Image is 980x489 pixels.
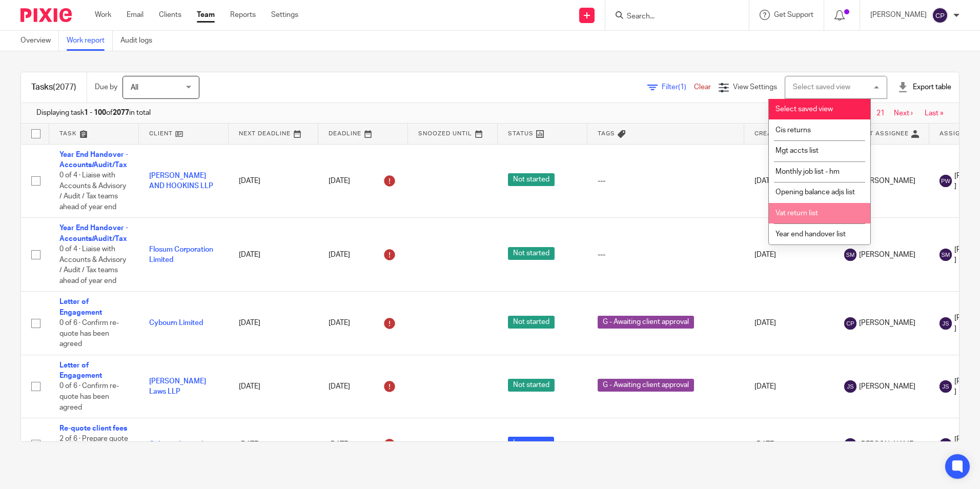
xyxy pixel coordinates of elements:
a: Reports [230,10,256,20]
b: 1 - 100 [84,109,106,116]
span: In progress [508,437,554,450]
span: Opening balance adjs list [775,189,855,196]
span: [PERSON_NAME] [859,381,915,392]
span: 0 of 4 · Liaise with Accounts & Advisory / Audit / Tax teams ahead of year end [59,172,126,211]
img: svg%3E [932,7,948,24]
div: [DATE] [329,247,398,263]
span: Year end handover list [775,231,846,238]
img: Pixie [21,8,72,22]
td: [DATE] [744,355,834,418]
span: 0 of 6 · Confirm re-quote has been agreed [59,383,119,411]
span: [PERSON_NAME] [859,250,915,260]
span: Get Support [774,11,813,18]
a: [PERSON_NAME] Laws LLP [149,378,206,395]
div: Select saved view [793,84,850,91]
a: [PERSON_NAME] AND HOOKINS LLP [149,172,213,190]
div: --- [598,439,734,450]
a: Cybourn Limited [149,441,203,448]
a: Overview [21,31,59,51]
span: Tags [598,131,615,136]
img: svg%3E [844,249,856,261]
span: (1) [678,84,686,91]
img: svg%3E [844,317,856,330]
span: Not started [508,173,555,186]
h1: Tasks [31,82,76,93]
a: Letter of Engagement [59,362,102,379]
a: Letter of Engagement [59,298,102,316]
span: G - Awaiting client approval [598,379,694,392]
img: svg%3E [940,175,952,187]
p: [PERSON_NAME] [870,10,927,20]
a: Re-quote client fees [59,425,127,432]
span: 0 of 6 · Confirm re-quote has been agreed [59,319,119,348]
div: Export table [897,82,951,92]
span: 0 of 4 · Liaise with Accounts & Advisory / Audit / Tax teams ahead of year end [59,246,126,284]
span: 2 of 6 · Prepare quote for client in Word template [59,436,128,464]
span: View Settings [733,84,777,91]
td: [DATE] [229,144,318,218]
b: 2077 [113,109,129,116]
span: Not started [508,247,555,260]
span: All [131,84,138,91]
img: svg%3E [940,380,952,393]
img: svg%3E [940,317,952,330]
span: Not started [508,379,555,392]
span: Monthly job list - hm [775,168,840,175]
span: G - Awaiting client approval [598,316,694,329]
input: Search [626,12,718,22]
td: [DATE] [229,218,318,292]
a: Year End Handover - Accounts/Audit/Tax [59,225,128,242]
a: Year End Handover - Accounts/Audit/Tax [59,151,128,169]
td: [DATE] [229,292,318,355]
a: Next › [894,110,913,117]
img: svg%3E [844,380,856,393]
div: [DATE] [329,173,398,189]
a: Team [197,10,215,20]
div: [DATE] [329,315,398,332]
span: Select saved view [775,106,833,113]
p: Due by [95,82,117,92]
a: Clear [694,84,711,91]
span: Displaying task of in total [36,108,151,118]
a: Flosum Corporation Limited [149,246,213,263]
a: Work [95,10,111,20]
span: Filter [662,84,694,91]
td: [DATE] [744,218,834,292]
td: [DATE] [229,418,318,471]
span: Vat return list [775,210,818,217]
a: Email [127,10,144,20]
a: 21 [876,110,885,117]
td: [DATE] [744,292,834,355]
a: Cybourn Limited [149,319,203,327]
td: [DATE] [229,355,318,418]
a: Clients [159,10,181,20]
a: Work report [67,31,113,51]
td: [DATE] [744,144,834,218]
img: svg%3E [940,438,952,451]
span: (2077) [53,83,76,91]
a: Audit logs [120,31,160,51]
td: [DATE] [744,418,834,471]
span: Not started [508,316,555,329]
a: Settings [271,10,298,20]
img: svg%3E [940,249,952,261]
span: [PERSON_NAME] [859,439,915,450]
img: svg%3E [844,438,856,451]
span: [PERSON_NAME] [859,318,915,328]
a: Last » [925,110,944,117]
span: Mgt accts list [775,147,819,154]
span: Cis returns [775,127,811,134]
span: [PERSON_NAME] [859,176,915,186]
div: [DATE] [329,378,398,395]
div: --- [598,176,734,186]
div: [DATE] [329,436,398,453]
div: --- [598,250,734,260]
